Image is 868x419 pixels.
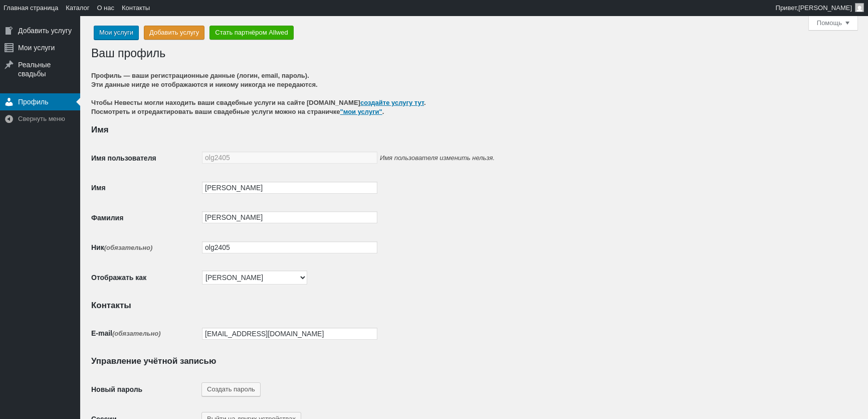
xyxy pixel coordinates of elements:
label: Отображать как [91,273,146,282]
h2: Управление учётной записью [91,357,858,366]
span: [PERSON_NAME] [798,4,852,12]
a: Стать партнёром Allwed [209,26,293,40]
a: создайте услугу тут [360,99,424,106]
label: Имя [91,184,106,192]
h2: Контакты [91,301,858,310]
button: Создать пароль [201,382,261,396]
label: Новый пароль [91,386,142,394]
label: Фамилия [91,214,123,222]
label: Имя пользователя [91,154,156,162]
button: Помощь [809,16,857,30]
h4: Профиль — ваши регистрационные данные (логин, email, пароль). Эти данные нигде не отображаются и ... [91,71,858,89]
span: (обязательно) [112,330,161,337]
span: Чтобы Невесты могли находить ваши свадебные услуги на сайте [DOMAIN_NAME] . Посмотреть и отредакт... [91,98,858,116]
a: Мои услуги [94,26,139,40]
label: E-mail [91,329,161,337]
label: Ник [91,243,152,251]
h2: Имя [91,125,858,134]
span: Имя пользователя изменить нельзя. [380,154,495,162]
span: (обязательно) [104,244,153,251]
a: "мои услуги" [340,108,382,115]
h1: Ваш профиль [91,42,165,63]
a: Добавить услугу [144,26,204,40]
